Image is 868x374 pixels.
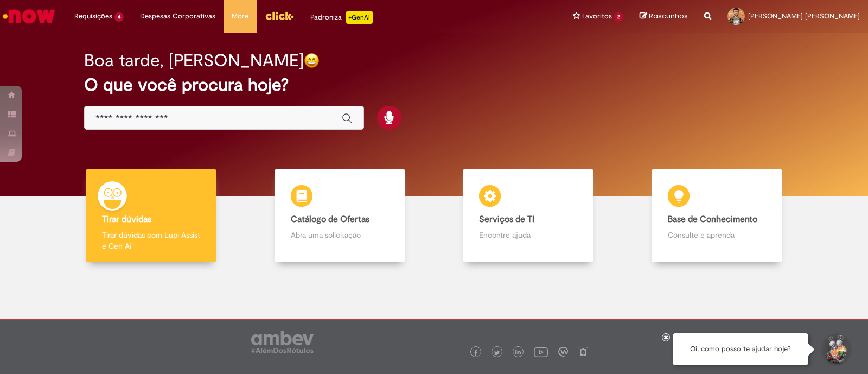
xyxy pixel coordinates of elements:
[84,51,304,70] h2: Boa tarde, [PERSON_NAME]
[246,169,435,263] a: Catálogo de Ofertas Abra uma solicitação
[515,350,521,356] img: logo_footer_linkedin.png
[232,11,248,22] span: More
[673,333,808,365] div: Oi, como posso te ajudar hoje?
[74,11,112,22] span: Requisições
[479,214,534,225] b: Serviços de TI
[291,214,369,225] b: Catálogo de Ofertas
[819,333,852,366] button: Iniciar Conversa de Suporte
[578,347,588,357] img: logo_footer_naosei.png
[251,331,314,353] img: logo_footer_ambev_rotulo_gray.png
[304,53,320,68] img: happy-face.png
[494,350,500,356] img: logo_footer_twitter.png
[310,11,373,24] div: Padroniza
[57,169,246,263] a: Tirar dúvidas Tirar dúvidas com Lupi Assist e Gen Ai
[640,11,688,22] a: Rascunhos
[668,214,757,225] b: Base de Conhecimento
[534,345,548,359] img: logo_footer_youtube.png
[668,230,766,240] p: Consulte e aprenda
[102,230,200,251] p: Tirar dúvidas com Lupi Assist e Gen Ai
[434,169,623,263] a: Serviços de TI Encontre ajuda
[102,214,151,225] b: Tirar dúvidas
[84,75,784,94] h2: O que você procura hoje?
[748,11,860,21] span: [PERSON_NAME] [PERSON_NAME]
[1,5,57,27] img: ServiceNow
[582,11,612,22] span: Favoritos
[140,11,215,22] span: Despesas Corporativas
[346,11,373,24] p: +GenAi
[558,347,568,357] img: logo_footer_workplace.png
[473,350,478,356] img: logo_footer_facebook.png
[265,8,294,24] img: click_logo_yellow_360x200.png
[623,169,812,263] a: Base de Conhecimento Consulte e aprenda
[614,12,623,22] span: 2
[479,230,577,240] p: Encontre ajuda
[114,12,124,22] span: 4
[649,11,688,21] span: Rascunhos
[291,230,389,240] p: Abra uma solicitação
